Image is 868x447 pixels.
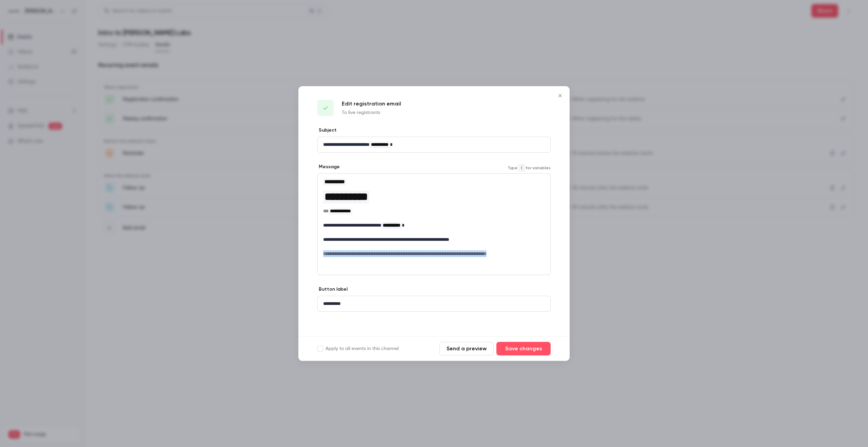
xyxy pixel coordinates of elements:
[508,164,551,172] span: Type for variables
[317,345,399,352] label: Apply to all events in this channel
[317,127,337,134] label: Subject
[317,286,348,293] label: Button label
[342,100,401,108] p: Edit registration email
[318,174,550,261] div: editor
[496,342,551,355] button: Save changes
[318,137,550,152] div: editor
[439,342,494,355] button: Send a preview
[517,164,526,172] code: {
[342,109,401,116] p: To live registrants
[553,89,567,102] button: Close
[317,163,340,170] label: Message
[318,296,550,311] div: editor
